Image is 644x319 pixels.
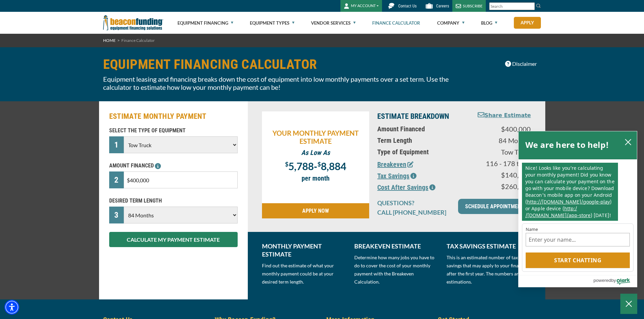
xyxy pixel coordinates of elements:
[321,160,346,172] span: 8,884
[377,136,463,144] p: Term Length
[124,171,237,188] input: $
[317,160,321,168] span: $
[372,12,420,34] a: Finance Calculator
[109,232,238,247] button: CALCULATE MY PAYMENT ESTIMATE
[377,208,450,216] p: CALL [PHONE_NUMBER]
[527,198,610,205] a: http: / /beaconfunding.com /google-play - open in a new tab
[103,57,467,72] h1: EQUIPMENT FINANCING CALCULATOR
[109,197,238,205] p: DESIRED TERM LENGTH
[398,4,416,8] span: Contact Us
[593,276,611,285] span: powered
[611,276,616,285] span: by
[265,149,366,157] p: As Low As
[377,125,463,133] p: Amount Financed
[265,174,366,182] p: per month
[623,137,634,147] button: close chatbox
[109,136,124,153] div: 1
[377,159,413,169] button: Breakeven
[436,4,449,8] span: Careers
[103,12,163,34] img: Beacon Funding Corporation logo
[501,57,541,70] button: Disclaimer
[472,159,531,167] p: 116 - 178 tows
[526,252,630,268] button: Start chatting
[109,171,124,188] div: 2
[262,262,346,286] p: Find out the estimate of what your monthly payment could be at your desired term length.
[262,203,369,218] a: APPLY NOW
[103,38,116,43] a: HOME
[481,12,497,34] a: Blog
[522,163,618,221] p: Nice! Looks like you’re calculating your monthly payment! Did you know you can calculate your pay...
[472,148,531,156] p: Tow Truck
[109,111,238,122] h2: ESTIMATE MONTHLY PAYMENT
[519,159,637,223] div: chat
[288,160,314,172] span: 5,788
[109,127,238,135] p: SELECT THE TYPE OF EQUIPMENT
[437,12,464,34] a: Company
[377,148,463,156] p: Type of Equipment
[472,125,531,133] p: $400,000
[103,75,467,91] p: Equipment leasing and financing breaks down the cost of equipment into low monthly payments over ...
[265,129,366,145] p: YOUR MONTHLY PAYMENT ESTIMATE
[593,275,637,287] a: Powered by Olark
[121,38,155,43] span: Finance Calculator
[478,111,531,120] button: Share Estimate
[525,138,609,152] h2: We are here to help!
[514,17,541,29] a: Apply
[354,254,438,286] p: Determine how many jobs you have to do to cover the cost of your monthly payment with the Breakev...
[512,60,537,68] span: Disclaimer
[109,162,238,170] p: AMOUNT FINANCED
[377,199,450,207] p: QUESTIONS?
[526,227,630,232] label: Name
[177,12,233,34] a: Equipment Financing
[518,131,637,287] div: olark chatbox
[458,199,531,214] a: SCHEDULE APPOINTMENT
[4,300,19,315] div: Accessibility Menu
[489,2,535,10] input: Search
[472,182,531,190] p: $260,000
[377,182,435,192] button: Cost After Savings
[377,111,463,122] p: ESTIMATE BREAKDOWN
[265,160,366,171] p: -
[528,4,533,9] a: Clear search text
[472,136,531,144] p: 84 Months
[525,205,591,218] a: http: / /beaconfunding.com /app-store - open in a new tab
[262,242,346,258] p: MONTHLY PAYMENT ESTIMATE
[536,3,541,8] img: Search
[109,207,124,223] div: 3
[354,242,438,250] p: BREAKEVEN ESTIMATE
[311,12,356,34] a: Vendor Services
[250,12,294,34] a: Equipment Types
[472,171,531,179] p: $140,000
[377,171,416,181] button: Tax Savings
[620,294,637,314] button: Close Chatbox
[285,160,288,168] span: $
[447,242,531,250] p: TAX SAVINGS ESTIMATE
[447,254,531,286] p: This is an estimated number of tax savings that may apply to your financing after the first year....
[526,233,630,246] input: Name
